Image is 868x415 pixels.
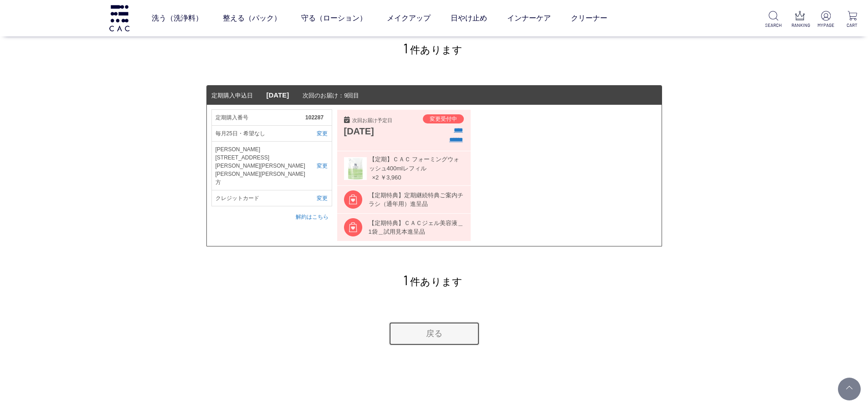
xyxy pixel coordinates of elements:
div: [DATE] [344,124,417,138]
img: logo [108,5,131,31]
p: SEARCH [765,22,782,29]
div: 次回お届け予定日 [344,117,417,124]
a: メイクアップ [387,5,431,31]
span: 変更受付中 [430,116,457,122]
a: 解約はこちら [296,214,329,220]
span: 毎月25日・希望なし [216,129,306,138]
img: 060453t.jpg [344,157,367,180]
a: 変更 [305,129,328,138]
a: クリーナー [571,5,607,31]
a: 日やけ止め [451,5,487,31]
a: 変更 [305,194,328,202]
span: 定期購入番号 [216,113,306,122]
span: ×2 [367,173,379,182]
a: 戻る [389,322,480,346]
a: 守る（ローション） [301,5,367,31]
a: RANKING [791,11,808,29]
a: CART [844,11,861,29]
span: 件あります [403,276,463,287]
span: 【定期】ＣＡＣ フォーミングウォッシュ400mlレフィル [367,155,464,173]
span: [DATE] [267,91,289,99]
a: 変更 [305,162,328,170]
span: クレジットカード [216,194,306,202]
span: ￥3,960 [380,174,401,181]
a: インナーケア [507,5,551,31]
span: 1 [403,40,408,56]
a: 整える（パック） [223,5,281,31]
div: 【定期特典】定期継続特典ご案内チラシ（通年用）進呈品 [369,191,466,209]
span: 102287 [305,113,328,122]
img: regular_amenity.png [344,218,362,236]
p: MYPAGE [817,22,834,29]
div: 【定期特典】ＣＡＣジェル美容液＿1袋＿試用見本進呈品 [369,219,466,236]
p: CART [844,22,861,29]
span: [PERSON_NAME][STREET_ADDRESS][PERSON_NAME][PERSON_NAME][PERSON_NAME][PERSON_NAME]方 [216,145,306,186]
span: 1 [403,272,408,288]
a: SEARCH [765,11,782,29]
span: 定期購入申込日 [211,92,253,99]
dt: 次回のお届け：9回目 [207,86,662,105]
a: 洗う（洗浄料） [152,5,203,31]
a: MYPAGE [817,11,834,29]
img: regular_amenity.png [344,190,362,209]
p: RANKING [791,22,808,29]
span: 件あります [403,44,463,56]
